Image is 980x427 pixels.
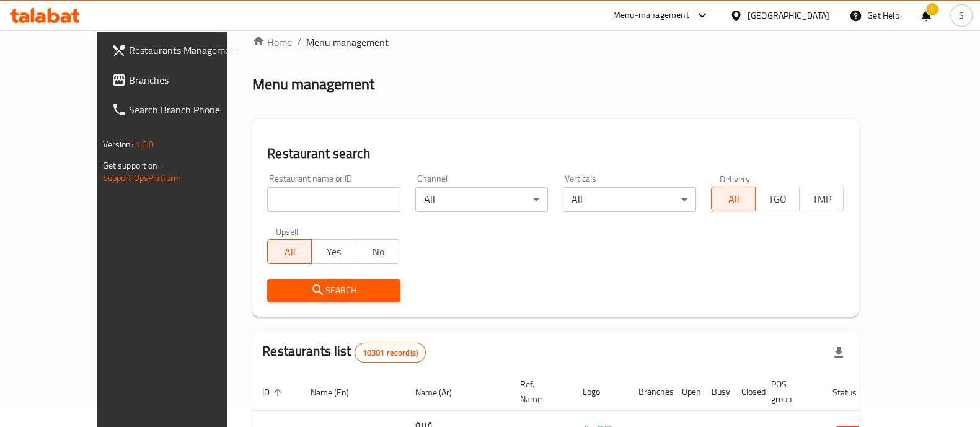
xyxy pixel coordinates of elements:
div: All [563,187,696,212]
li: / [297,35,301,50]
h2: Restaurant search [267,144,844,163]
span: No [361,243,395,261]
label: Delivery [720,174,751,183]
button: TMP [799,187,844,211]
th: Open [672,373,702,411]
span: Search [277,283,391,298]
button: No [356,239,400,264]
th: Logo [573,373,629,411]
label: Upsell [276,227,299,236]
th: Busy [702,373,731,411]
button: TGO [755,187,800,211]
span: 1.0.0 [135,136,154,152]
span: Branches [129,73,250,87]
th: Closed [731,373,761,411]
span: TMP [805,190,839,208]
span: Search Branch Phone [129,102,250,117]
span: Get support on: [103,157,160,174]
h2: Restaurants list [262,342,426,363]
div: All [415,187,549,212]
a: Support.OpsPlatform [103,170,182,186]
a: Restaurants Management [102,35,260,65]
div: Export file [824,338,854,368]
h2: Menu management [252,74,374,94]
div: Menu-management [613,8,689,23]
span: Menu management [306,35,389,50]
button: All [711,187,756,211]
button: Search [267,279,400,302]
a: Search Branch Phone [102,95,260,125]
span: Ref. Name [520,377,558,407]
span: Name (En) [311,385,365,400]
span: All [717,190,751,208]
button: All [267,239,312,264]
div: [GEOGRAPHIC_DATA] [748,9,829,22]
div: Total records count [355,343,426,363]
span: Yes [317,243,351,261]
span: Name (Ar) [415,385,468,400]
a: Home [252,35,292,50]
span: TGO [761,190,795,208]
span: ID [262,385,286,400]
button: Yes [311,239,356,264]
span: 10301 record(s) [355,347,425,359]
nav: breadcrumb [252,35,859,50]
span: Version: [103,136,133,152]
span: Status [832,385,873,400]
span: POS group [771,377,808,407]
a: Branches [102,65,260,95]
span: S [959,9,964,22]
span: Restaurants Management [129,43,250,58]
th: Branches [629,373,672,411]
input: Search for restaurant name or ID.. [267,187,400,212]
span: All [273,243,307,261]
